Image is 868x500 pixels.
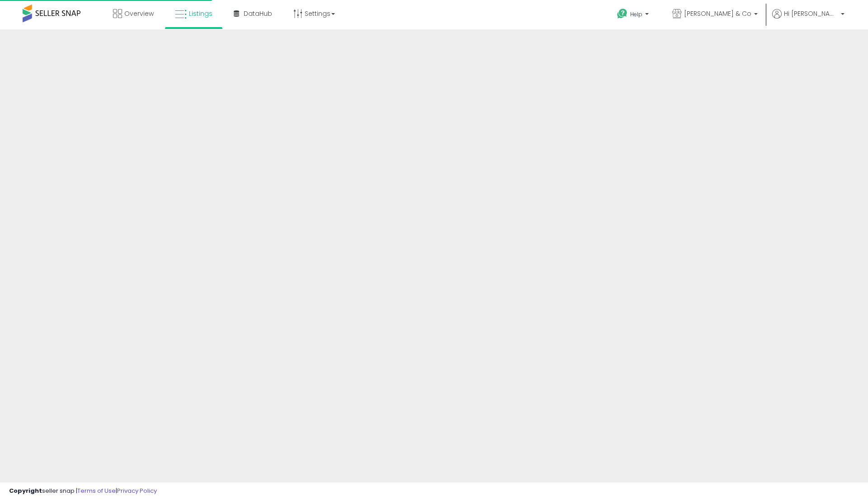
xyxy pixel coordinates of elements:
span: Hi [PERSON_NAME] [784,9,838,18]
span: Overview [124,9,154,18]
i: Get Help [617,8,628,19]
a: Help [610,1,658,29]
span: [PERSON_NAME] & Co [684,9,751,18]
span: DataHub [244,9,272,18]
span: Listings [189,9,212,18]
span: Help [630,10,642,18]
a: Hi [PERSON_NAME] [772,9,844,29]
